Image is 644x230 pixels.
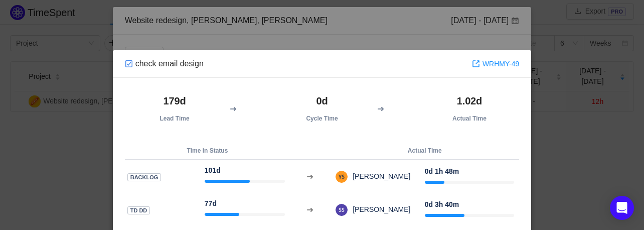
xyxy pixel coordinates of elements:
th: Cycle Time [272,90,372,127]
th: Actual Time [420,90,520,127]
span: Backlog [127,173,162,182]
strong: 0d 1h 48m [425,167,459,175]
img: 10318 [125,60,133,68]
th: Time in Status [125,142,290,160]
strong: 179d [164,95,186,106]
img: SS-2.png [336,204,348,216]
span: [PERSON_NAME] [348,205,410,213]
span: Td Dd [127,206,150,215]
strong: 0d [316,95,328,106]
a: WRHMY-49 [472,58,519,69]
div: check email design [125,58,204,69]
div: Open Intercom Messenger [610,196,634,220]
span: [PERSON_NAME] [348,172,410,180]
strong: 0d 3h 40m [425,200,459,208]
th: Lead Time [125,90,225,127]
th: Actual Time [330,142,519,160]
strong: 77d [205,199,217,207]
strong: 1.02d [457,95,482,106]
strong: 101d [205,166,221,174]
img: 6c390b6a756c6b87b1869cf5d2640892 [336,171,348,183]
